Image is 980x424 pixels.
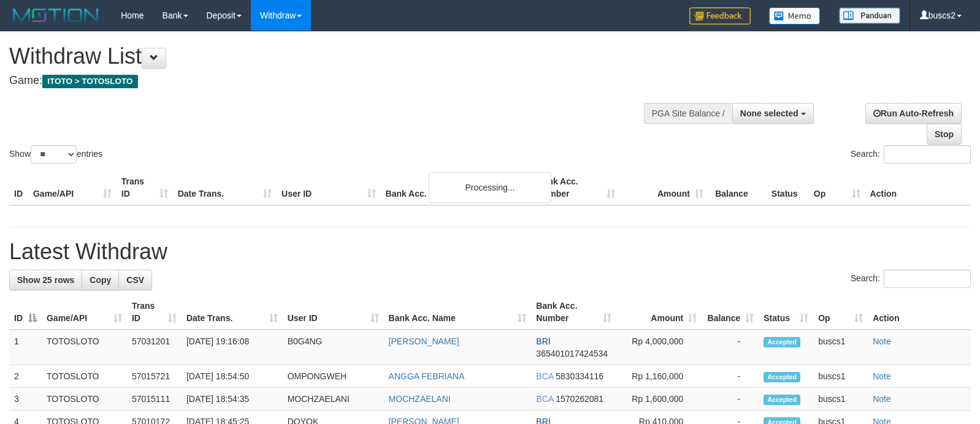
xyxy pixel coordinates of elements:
th: Status [767,170,809,205]
th: Action [865,170,971,205]
span: Show 25 rows [17,275,74,285]
select: Showentries [31,145,77,164]
span: Accepted [764,337,800,347]
span: Accepted [764,395,800,405]
td: B0G4NG [283,330,384,365]
a: Show 25 rows [9,270,82,290]
span: CSV [126,275,144,285]
th: Op [809,170,865,205]
th: ID: activate to sort column descending [9,295,42,330]
span: Copy 5830334116 to clipboard [556,371,603,381]
th: Date Trans. [173,170,277,205]
span: BCA [536,394,553,404]
th: Bank Acc. Name [381,170,532,205]
th: Action [868,295,971,330]
h4: Game: [9,75,641,87]
a: Note [873,394,891,404]
td: 1 [9,330,42,365]
td: buscs1 [813,330,868,365]
img: MOTION_logo.png [9,6,102,25]
td: TOTOSLOTO [42,365,127,388]
td: [DATE] 18:54:35 [182,388,283,411]
th: Bank Acc. Name: activate to sort column ascending [384,295,532,330]
a: ANGGA FEBRIANA [389,371,465,381]
th: Amount: activate to sort column ascending [616,295,702,330]
td: 2 [9,365,42,388]
span: Accepted [764,372,800,382]
td: Rp 4,000,000 [616,330,702,365]
th: User ID [277,170,380,205]
span: None selected [740,108,798,118]
th: Trans ID: activate to sort column ascending [127,295,182,330]
span: Copy 365401017424534 to clipboard [536,349,608,358]
td: MOCHZAELANI [283,388,384,411]
a: Note [873,371,891,381]
td: buscs1 [813,365,868,388]
th: Balance [708,170,767,205]
th: Game/API: activate to sort column ascending [42,295,127,330]
th: Amount [620,170,708,205]
td: - [702,365,759,388]
th: Op: activate to sort column ascending [813,295,868,330]
a: [PERSON_NAME] [389,336,459,346]
img: Button%20Memo.svg [769,7,821,25]
td: OMPONGWEH [283,365,384,388]
td: buscs1 [813,388,868,411]
th: Bank Acc. Number [532,170,621,205]
span: ITOTO > TOTOSLOTO [42,75,138,88]
td: 3 [9,388,42,411]
td: Rp 1,160,000 [616,365,702,388]
h1: Latest Withdraw [9,240,971,264]
td: 57031201 [127,330,182,365]
td: - [702,388,759,411]
div: Processing... [429,172,551,203]
td: TOTOSLOTO [42,388,127,411]
span: BCA [536,371,553,381]
a: Note [873,336,891,346]
label: Show entries [9,145,102,164]
a: Stop [927,124,962,145]
span: BRI [536,336,550,346]
td: 57015721 [127,365,182,388]
td: [DATE] 19:16:08 [182,330,283,365]
th: Bank Acc. Number: activate to sort column ascending [531,295,616,330]
button: None selected [732,103,814,124]
th: User ID: activate to sort column ascending [283,295,384,330]
img: panduan.png [839,7,900,24]
label: Search: [851,270,971,288]
td: 57015111 [127,388,182,411]
span: Copy [90,275,111,285]
a: CSV [118,270,152,290]
td: Rp 1,600,000 [616,388,702,411]
th: Status: activate to sort column ascending [759,295,813,330]
td: - [702,330,759,365]
th: Date Trans.: activate to sort column ascending [182,295,283,330]
th: Game/API [28,170,117,205]
a: Copy [82,270,119,290]
td: TOTOSLOTO [42,330,127,365]
th: Balance: activate to sort column ascending [702,295,759,330]
div: PGA Site Balance / [644,103,732,124]
img: Feedback.jpg [689,7,751,25]
input: Search: [884,270,971,288]
span: Copy 1570262081 to clipboard [556,394,603,404]
input: Search: [884,145,971,164]
label: Search: [851,145,971,164]
td: [DATE] 18:54:50 [182,365,283,388]
h1: Withdraw List [9,44,641,69]
th: Trans ID [117,170,173,205]
a: MOCHZAELANI [389,394,451,404]
th: ID [9,170,28,205]
a: Run Auto-Refresh [865,103,962,124]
